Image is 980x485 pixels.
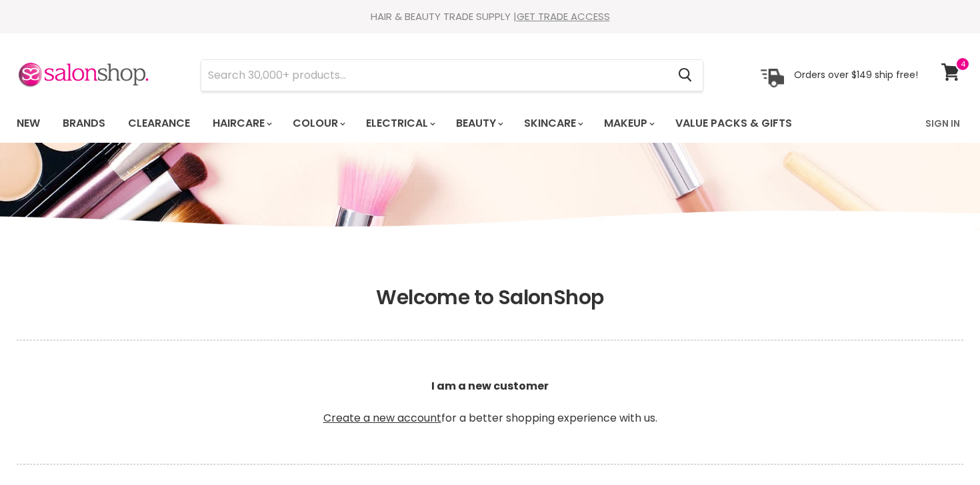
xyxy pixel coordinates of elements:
a: Beauty [446,109,511,137]
button: Search [667,60,703,91]
ul: Main menu [7,104,860,143]
form: Product [201,59,703,91]
input: Search [201,60,667,91]
a: Colour [283,109,353,137]
a: GET TRADE ACCESS [517,9,610,23]
a: Haircare [203,109,280,137]
a: New [7,109,50,137]
a: Electrical [356,109,443,137]
a: Clearance [118,109,200,137]
p: Orders over $149 ship free! [794,69,918,81]
h1: Welcome to SalonShop [17,286,963,310]
p: for a better shopping experience with us. [17,346,963,458]
a: Value Packs & Gifts [665,109,802,137]
a: Sign In [917,109,968,137]
iframe: Gorgias live chat messenger [913,422,967,472]
b: I am a new customer [431,378,549,394]
a: Brands [53,109,115,137]
a: Makeup [594,109,663,137]
a: Skincare [514,109,591,137]
a: Create a new account [323,410,441,426]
